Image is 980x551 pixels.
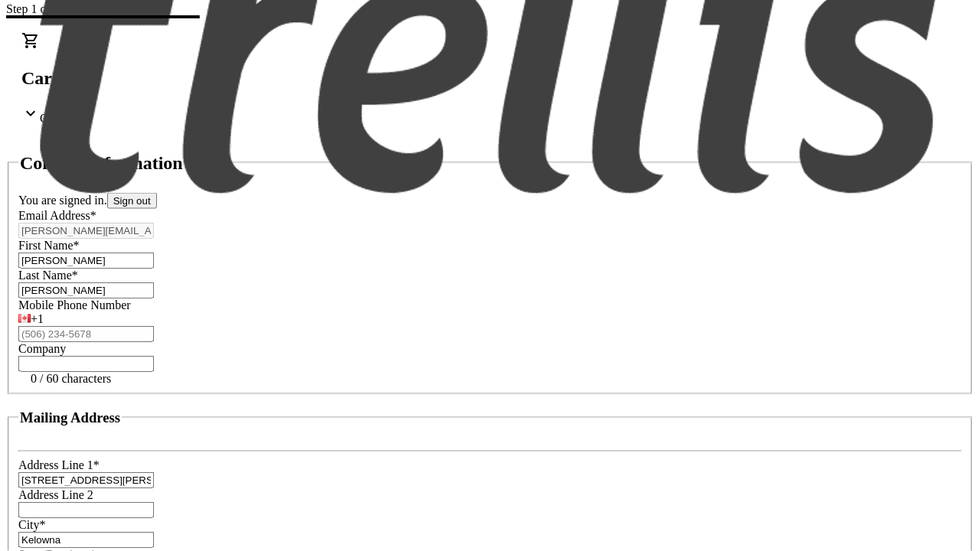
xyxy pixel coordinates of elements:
label: City* [18,518,46,531]
input: Address [18,472,154,488]
tr-character-limit: 0 / 60 characters [31,372,111,385]
label: Address Line 2 [18,488,93,501]
h3: Mailing Address [20,409,120,426]
label: Mobile Phone Number [18,298,131,311]
label: Address Line 1* [18,458,100,471]
input: City [18,532,154,548]
label: Company [18,342,66,355]
input: (506) 234-5678 [18,326,154,342]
